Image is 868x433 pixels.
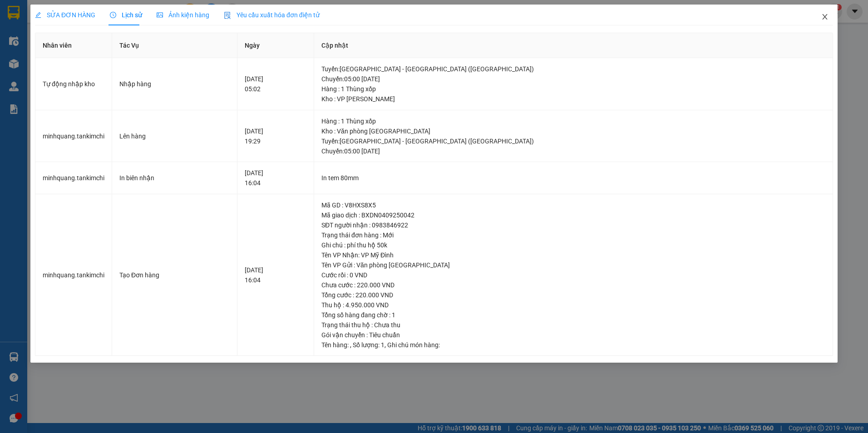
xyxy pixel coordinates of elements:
div: Tuyến : [GEOGRAPHIC_DATA] - [GEOGRAPHIC_DATA] ([GEOGRAPHIC_DATA]) Chuyến: 05:00 [DATE] [321,64,825,84]
div: Tên VP Gửi : Văn phòng [GEOGRAPHIC_DATA] [321,260,825,270]
th: Cập nhật [314,33,833,58]
div: Tạo Đơn hàng [119,270,230,280]
div: Kho : Văn phòng [GEOGRAPHIC_DATA] [321,126,825,136]
span: Lịch sử [110,11,142,19]
div: Thu hộ : 4.950.000 VND [321,300,825,310]
div: [DATE] 16:04 [245,168,306,188]
div: Lên hàng [119,131,230,141]
div: Mã giao dịch : BXDN0409250042 [321,210,825,220]
div: Kho : VP [PERSON_NAME] [321,94,825,104]
div: Hàng : 1 Thùng xốp [321,116,825,126]
div: Tên VP Nhận: VP Mỹ Đình [321,250,825,260]
div: Cước rồi : 0 VND [321,270,825,280]
div: [DATE] 16:04 [245,265,306,285]
td: minhquang.tankimchi [35,194,112,356]
span: Ảnh kiện hàng [157,11,209,19]
div: [DATE] 05:02 [245,74,306,94]
div: Trạng thái thu hộ : Chưa thu [321,320,825,330]
th: Ngày [237,33,314,58]
div: In tem 80mm [321,173,825,183]
div: Ghi chú : phí thu hộ 50k [321,240,825,250]
div: In biên nhận [119,173,230,183]
span: Yêu cầu xuất hóa đơn điện tử [224,11,320,19]
th: Tác Vụ [112,33,237,58]
span: picture [157,12,163,18]
button: Close [812,5,838,30]
div: Hàng : 1 Thùng xốp [321,84,825,94]
span: clock-circle [110,12,116,18]
div: SĐT người nhận : 0983846922 [321,220,825,230]
img: icon [224,12,231,19]
span: edit [35,12,41,18]
td: minhquang.tankimchi [35,162,112,194]
div: Tổng số hàng đang chờ : 1 [321,310,825,320]
div: Tổng cước : 220.000 VND [321,290,825,300]
div: Trạng thái đơn hàng : Mới [321,230,825,240]
div: Nhập hàng [119,79,230,89]
td: Tự động nhập kho [35,58,112,110]
div: Tuyến : [GEOGRAPHIC_DATA] - [GEOGRAPHIC_DATA] ([GEOGRAPHIC_DATA]) Chuyến: 05:00 [DATE] [321,136,825,156]
span: close [821,13,829,20]
th: Nhân viên [35,33,112,58]
span: 1 [381,341,385,349]
div: Tên hàng: , Số lượng: , Ghi chú món hàng: [321,340,825,350]
span: SỬA ĐƠN HÀNG [35,11,95,19]
div: [DATE] 19:29 [245,126,306,146]
td: minhquang.tankimchi [35,110,112,162]
div: Mã GD : V8HXS8X5 [321,200,825,210]
div: Chưa cước : 220.000 VND [321,280,825,290]
div: Gói vận chuyển : Tiêu chuẩn [321,330,825,340]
